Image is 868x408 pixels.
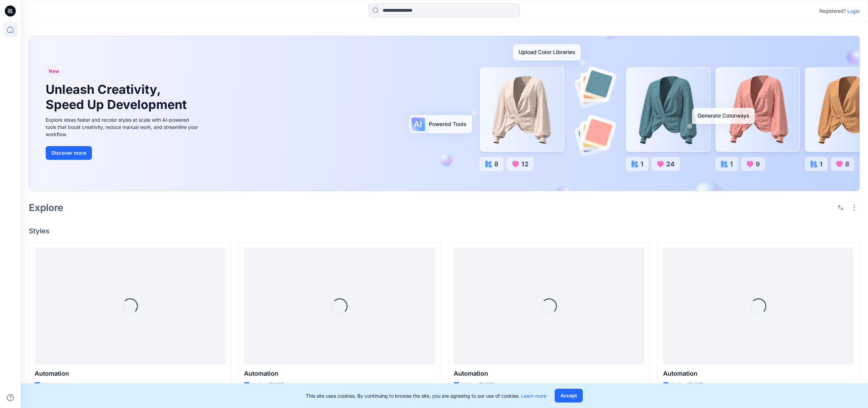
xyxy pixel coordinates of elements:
p: Updated [DATE] [462,381,493,388]
p: Login [847,8,860,15]
p: Automation [454,369,645,378]
p: Updated [DATE] [671,381,703,388]
p: This site uses cookies. By continuing to browse the site, you are agreeing to our use of cookies. [306,392,546,399]
h4: Styles [29,227,860,235]
p: Automation [244,369,435,378]
p: Updated a day ago [43,381,80,388]
div: Explore ideas faster and recolor styles at scale with AI-powered tools that boost creativity, red... [46,116,200,138]
h1: Unleash Creativity, Speed Up Development [46,82,190,112]
button: Accept [555,389,583,403]
button: Discover more [46,146,92,160]
a: Learn more [521,393,546,399]
p: Automation [35,369,225,378]
p: Automation [663,369,854,378]
a: Discover more [46,146,200,160]
h2: Explore [29,202,63,213]
p: Registered? [819,7,846,15]
span: New [49,67,59,75]
p: Updated [DATE] [252,381,283,388]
